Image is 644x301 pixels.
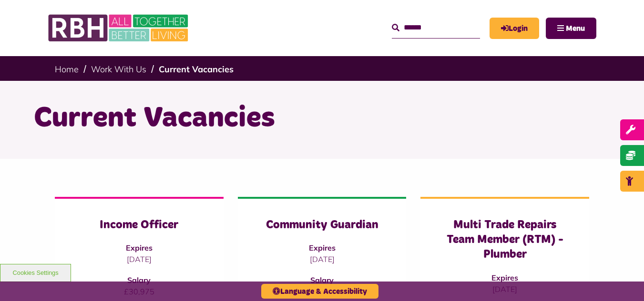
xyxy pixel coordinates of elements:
h3: Income Officer [74,218,204,233]
img: RBH [48,10,191,47]
button: Language & Accessibility [261,284,378,299]
strong: Expires [491,273,518,282]
strong: Expires [126,243,153,252]
strong: Salary [127,275,151,285]
p: [DATE] [74,253,204,265]
a: MyRBH [490,18,539,39]
strong: Expires [309,243,336,252]
iframe: Netcall Web Assistant for live chat [601,258,644,301]
a: Current Vacancies [159,64,234,75]
span: Menu [566,25,585,32]
a: Home [55,64,79,75]
button: Navigation [546,18,596,39]
h3: Community Guardian [257,218,388,233]
a: Work With Us [91,64,146,75]
h3: Multi Trade Repairs Team Member (RTM) - Plumber [440,218,570,262]
h1: Current Vacancies [34,100,611,137]
p: [DATE] [257,253,388,265]
strong: Salary [310,275,334,285]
